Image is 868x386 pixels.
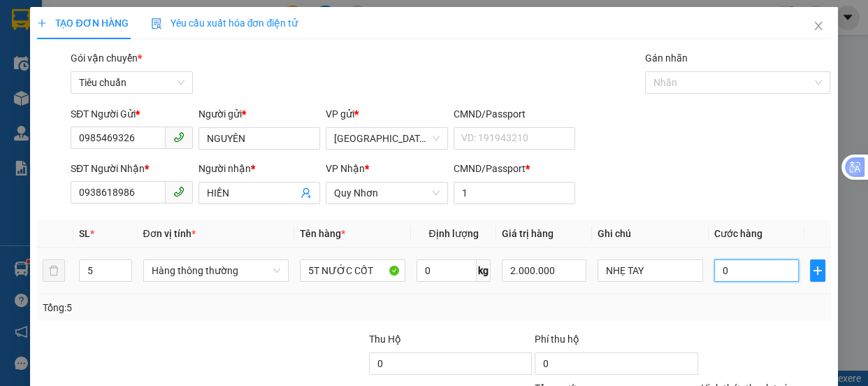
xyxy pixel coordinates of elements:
[173,186,185,197] span: phone
[198,106,321,122] div: Người gửi
[164,12,197,27] span: Nhận:
[164,80,305,96] div: A
[151,17,298,29] span: Yêu cầu xuất hóa đơn điện tử
[477,259,491,282] span: kg
[714,228,762,239] span: Cước hàng
[164,43,305,60] div: THẢO
[454,161,576,176] div: CMND/Passport
[198,161,321,176] div: Người nhận
[592,220,709,248] th: Ghi chú
[799,7,838,46] button: Close
[43,300,336,315] div: Tổng: 5
[326,106,448,122] div: VP gửi
[151,18,162,29] img: icon
[71,161,193,176] div: SĐT Người Nhận
[502,259,586,282] input: 0
[300,259,405,282] input: VD: Bàn, Ghế
[79,228,90,239] span: SL
[334,128,440,149] span: Đà Lạt
[152,260,280,281] span: Hàng thông thường
[811,265,825,276] span: plus
[71,106,193,122] div: SĐT Người Gửi
[300,228,345,239] span: Tên hàng
[535,331,697,352] div: Phí thu hộ
[173,131,185,143] span: phone
[143,228,196,239] span: Đơn vị tính
[164,12,305,43] div: [GEOGRAPHIC_DATA]
[301,187,312,199] span: user-add
[810,259,825,282] button: plus
[12,43,154,60] div: TRÚC
[79,72,185,93] span: Tiêu chuẩn
[813,20,824,31] span: close
[645,52,688,64] label: Gán nhãn
[71,52,142,64] span: Gói vận chuyển
[12,60,154,80] div: 0896398175
[428,228,478,239] span: Định lượng
[326,163,365,174] span: VP Nhận
[37,18,47,28] span: plus
[43,259,65,282] button: delete
[164,60,305,80] div: 0355844743
[454,106,576,122] div: CMND/Passport
[502,228,554,239] span: Giá trị hàng
[334,183,440,203] span: Quy Nhơn
[12,12,154,43] div: [GEOGRAPHIC_DATA]
[598,259,703,282] input: Ghi Chú
[37,17,128,29] span: TẠO ĐƠN HÀNG
[369,334,401,345] span: Thu Hộ
[12,12,34,27] span: Gửi:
